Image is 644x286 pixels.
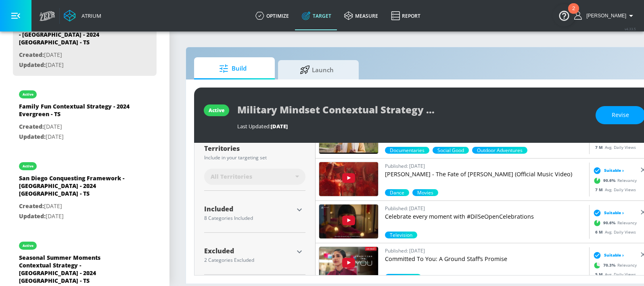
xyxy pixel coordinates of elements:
div: Relevancy [591,174,637,186]
p: Committed To You: A Ground Staff’s Promise [385,255,586,263]
div: Suitable › [591,209,624,217]
div: active [23,92,33,96]
div: Relevancy [591,132,637,144]
div: Excluded [204,248,293,254]
button: [PERSON_NAME] [574,11,636,21]
span: 6 M [595,229,605,234]
button: Open Resource Center, 2 new notifications [553,4,575,27]
p: Published: [DATE] [385,204,586,213]
div: active [23,164,33,168]
span: Build [202,59,263,78]
img: jpnWl2Gkbxs [319,120,378,154]
span: Launch [286,60,347,79]
div: Avg. Daily Views [591,229,636,235]
p: Published: [DATE] [385,246,586,255]
div: Territories [204,145,305,152]
p: [DATE] [19,122,132,132]
span: Created: [19,123,44,130]
img: 0baTE60sbno [319,247,378,281]
a: measure [338,1,385,30]
span: Updated: [19,61,46,69]
span: v 4.33.5 [625,27,636,31]
span: Television [385,232,417,238]
a: Report [385,1,427,30]
span: Movies [412,189,438,196]
div: 90.6% [385,232,417,238]
div: Avg. Daily Views [591,186,636,192]
div: 2 Categories Excluded [204,258,293,263]
a: Published: [DATE][PERSON_NAME] - The Fate of [PERSON_NAME] (Official Music Video) [385,162,586,189]
span: Created: [19,202,44,210]
div: activeFamily Fun Contextual Strategy - 2024 Evergreen - TSCreated:[DATE]Updated:[DATE] [13,82,157,148]
div: Family Fun Contextual Strategy - 2024 Evergreen - TS [19,102,132,122]
div: 99.2% [385,147,429,154]
span: [DATE] [271,123,288,130]
div: Relevancy [591,217,637,229]
div: San Diego Conquesting Framework - [GEOGRAPHIC_DATA] - 2024 [GEOGRAPHIC_DATA] - TS [19,174,132,201]
span: 90.6 % [603,177,617,184]
div: Avg. Daily Views [591,271,636,277]
span: Created: [19,51,44,58]
span: 7 M [595,144,605,150]
p: [DATE] [19,50,132,60]
span: Suitable › [604,167,624,173]
div: active [23,244,33,248]
div: Atrium [78,12,101,19]
div: Relevancy [591,259,637,271]
p: [DATE] [19,132,132,142]
img: DDljKtAox4k [319,205,378,238]
div: 8 Categories Included [204,216,293,221]
div: Suitable › [591,251,624,259]
p: [PERSON_NAME] - The Fate of [PERSON_NAME] (Official Music Video) [385,170,586,178]
div: Included [204,206,293,212]
a: Published: [DATE]Celebrate every moment with #DilSeOpenCelebrations [385,204,586,232]
a: Atrium [64,10,101,22]
p: [DATE] [19,201,132,211]
span: Dance [385,189,409,196]
p: [DATE] [19,60,132,70]
span: Social Good [385,274,421,281]
div: 90.6% [385,189,409,196]
div: Last Updated: [237,123,588,130]
a: Target [295,1,338,30]
div: Military Mindset Contextual Strategy - [GEOGRAPHIC_DATA] - 2024 [GEOGRAPHIC_DATA] - TS [19,23,132,50]
div: 50.0% [472,147,527,154]
span: Suitable › [604,252,624,258]
img: ko70cExuzZM [319,162,378,196]
div: Military Mindset Contextual Strategy - [GEOGRAPHIC_DATA] - 2024 [GEOGRAPHIC_DATA] - TSCreated:[DA... [13,3,157,76]
div: 2 [572,8,575,19]
span: 7 M [595,186,605,192]
span: Updated: [19,133,46,140]
div: active [209,107,224,114]
div: Suitable › [591,166,624,174]
p: Celebrate every moment with #DilSeOpenCelebrations [385,213,586,221]
span: 5 M [595,271,605,277]
span: Social Good [433,147,469,154]
div: 70.3% [385,274,421,281]
span: Updated: [19,212,46,220]
a: Published: [DATE]Committed To You: A Ground Staff’s Promise [385,246,586,274]
div: activeSan Diego Conquesting Framework - [GEOGRAPHIC_DATA] - 2024 [GEOGRAPHIC_DATA] - TSCreated:[D... [13,154,157,227]
span: login as: andres.hernandez@zefr.com [583,13,626,19]
span: Documentaries [385,147,429,154]
div: 70.3% [433,147,469,154]
div: Include in your targeting set [204,155,305,160]
span: All Territories [211,173,252,181]
div: Avg. Daily Views [591,144,636,150]
p: Published: [DATE] [385,162,586,170]
span: Revise [612,110,629,120]
a: optimize [249,1,295,30]
div: 70.3% [412,189,438,196]
span: 90.6 % [603,220,617,226]
span: 70.3 % [603,262,617,268]
p: [DATE] [19,211,132,221]
span: Outdoor Adventures [472,147,527,154]
div: All Territories [204,169,305,185]
span: Suitable › [604,210,624,216]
